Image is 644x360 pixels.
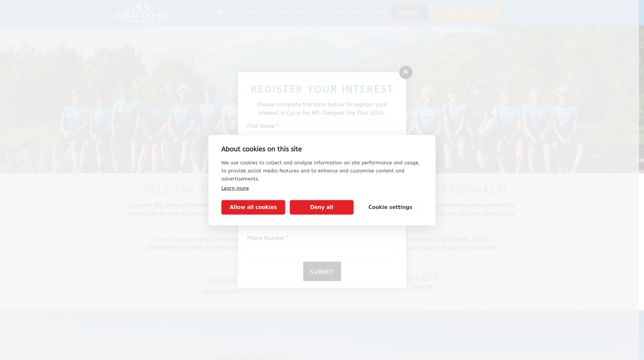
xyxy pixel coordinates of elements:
a: Learn more [221,185,249,191]
strong: About cookies on this site [221,145,302,153]
p: We use cookies to collect and analyse information on site performance and usage, to provide socia... [221,158,423,183]
button: Cookie settings [358,200,423,214]
button: Deny all [290,200,354,214]
button: Allow all cookies [221,200,285,214]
